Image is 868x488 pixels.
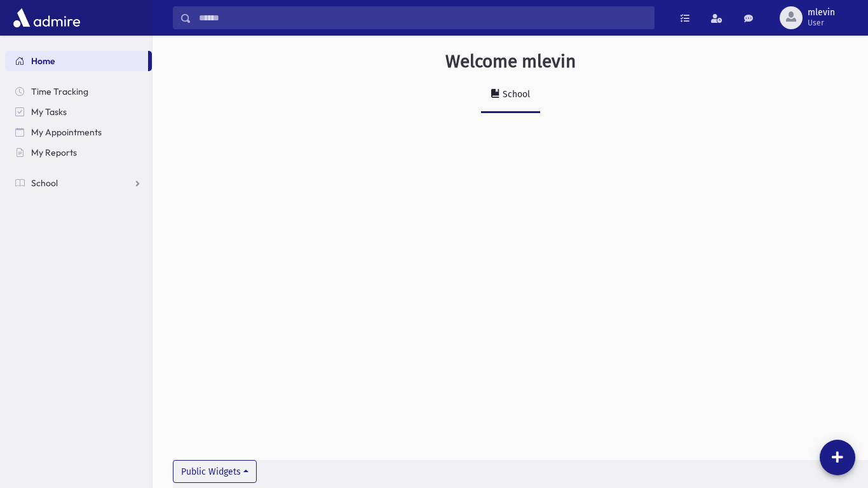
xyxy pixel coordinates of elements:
span: User [808,18,835,28]
span: My Appointments [31,126,102,138]
img: AdmirePro [10,5,83,30]
button: Public Widgets [173,460,257,483]
a: My Tasks [5,102,152,122]
a: School [481,78,540,113]
span: School [31,177,58,189]
div: School [500,89,530,100]
span: My Tasks [31,106,67,118]
a: School [5,173,152,193]
a: My Appointments [5,122,152,142]
span: mlevin [808,8,835,18]
a: Home [5,51,148,71]
span: Home [31,55,55,67]
input: Search [191,6,654,29]
h3: Welcome mlevin [445,51,576,72]
a: Time Tracking [5,81,152,102]
span: Time Tracking [31,86,88,97]
span: My Reports [31,147,77,158]
a: My Reports [5,142,152,163]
